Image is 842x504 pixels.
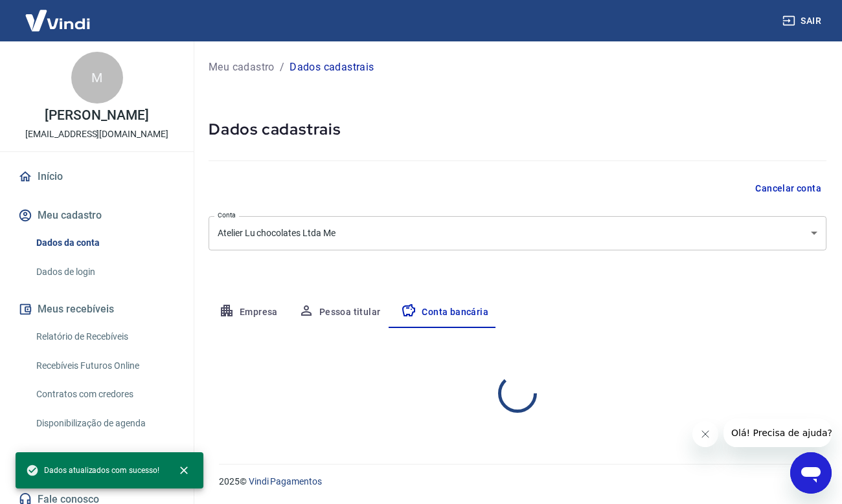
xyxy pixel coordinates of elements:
button: Meus recebíveis [16,295,178,323]
button: Empresa [209,297,288,328]
p: [EMAIL_ADDRESS][DOMAIN_NAME] [25,127,168,141]
div: M [71,52,123,104]
a: Meu cadastro [209,60,275,75]
button: Conta bancária [391,297,499,328]
span: Dados atualizados com sucesso! [26,464,159,477]
button: Pessoa titular [288,297,391,328]
p: Dados cadastrais [290,60,374,75]
a: Contratos com credores [31,381,178,408]
img: Vindi [16,1,100,40]
iframe: Fechar mensagem [692,421,718,447]
p: 2025 © [219,475,811,488]
h5: Dados cadastrais [209,119,826,140]
a: Início [16,162,178,191]
a: Dados de login [31,259,178,285]
div: Atelier Lu chocolates Ltda Me [209,216,826,250]
button: close [170,456,198,485]
a: Segurança [16,446,178,475]
a: Recebíveis Futuros Online [31,353,178,379]
a: Dados da conta [31,230,178,256]
a: Vindi Pagamentos [249,476,322,487]
span: Olá! Precisa de ajuda? [8,9,109,19]
p: / [280,60,284,75]
button: Cancelar conta [750,177,826,201]
p: [PERSON_NAME] [45,109,148,122]
a: Disponibilização de agenda [31,410,178,437]
button: Meu cadastro [16,201,178,230]
label: Conta [218,210,236,220]
button: Sair [780,9,826,33]
a: Relatório de Recebíveis [31,323,178,350]
iframe: Mensagem da empresa [723,419,832,447]
iframe: Botão para abrir a janela de mensagens [790,452,832,494]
